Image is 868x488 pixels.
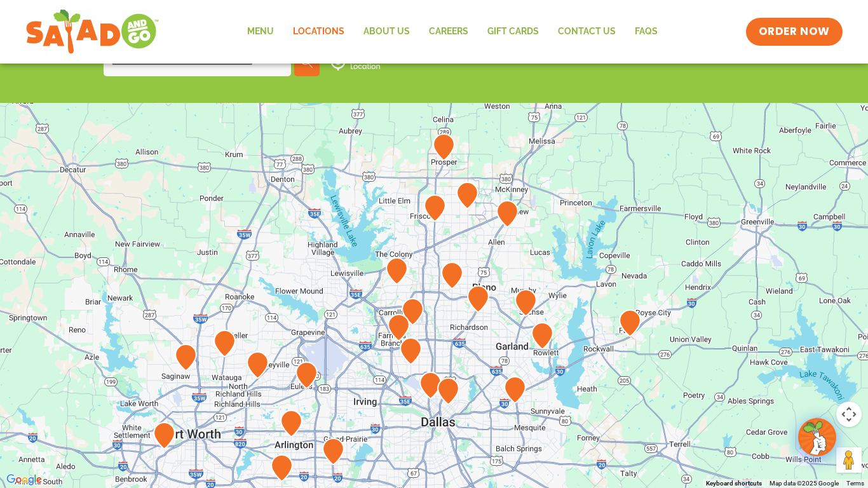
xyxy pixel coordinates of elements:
a: Careers [419,17,478,46]
button: Keyboard shortcuts [706,479,762,488]
a: About Us [354,17,419,46]
a: Locations [283,17,354,46]
nav: Menu [238,17,667,46]
span: ORDER NOW [759,24,830,39]
a: Contact Us [548,17,625,46]
a: GIFT CARDS [478,17,548,46]
img: wpChatIcon [799,419,835,455]
button: Drag Pegman onto the map to open Street View [836,447,862,473]
span: Map data ©2025 Google [770,480,839,487]
a: ORDER NOW [746,18,843,46]
a: FAQs [625,17,667,46]
img: new-SAG-logo-768×292 [25,6,159,57]
a: Menu [238,17,283,46]
button: Map camera controls [836,402,862,427]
